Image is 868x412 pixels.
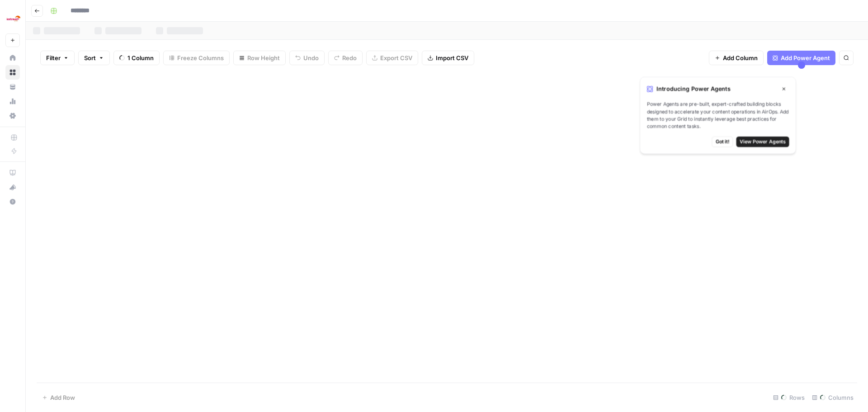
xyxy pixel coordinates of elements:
button: Add Column [709,51,764,65]
span: Redo [342,53,357,62]
span: Row Height [247,53,280,62]
a: AirOps Academy [5,166,20,180]
button: Workspace: Ice Travel Group [5,7,20,30]
button: 1 Column [113,51,160,65]
span: Add Row [50,393,75,402]
a: Your Data [5,80,20,94]
span: Power Agents are pre-built, expert-crafted building blocks designed to accelerate your content op... [647,101,789,130]
div: Columns [808,390,857,405]
span: Got it! [716,138,730,145]
button: Export CSV [366,51,418,65]
span: 1 Column [127,53,154,62]
span: Add Column [723,53,758,62]
button: Add Power Agent [767,51,835,65]
button: Add Row [37,390,80,405]
span: Sort [84,53,96,62]
div: Rows [769,390,808,405]
span: Filter [46,53,61,62]
button: Undo [289,51,325,65]
button: Import CSV [422,51,474,65]
button: Redo [328,51,363,65]
button: Filter [40,51,75,65]
span: Undo [303,53,319,62]
span: Freeze Columns [177,53,224,62]
div: Introducing Power Agents [647,84,789,94]
a: Browse [5,65,20,80]
button: View Power Agents [736,137,789,147]
button: Row Height [233,51,286,65]
a: Usage [5,94,20,109]
a: Settings [5,109,20,123]
button: Help + Support [5,194,20,209]
span: Import CSV [436,53,468,62]
span: View Power Agents [740,138,786,145]
button: What's new? [5,180,20,194]
button: Got it! [712,137,733,147]
span: Export CSV [380,53,412,62]
span: Add Power Agent [781,53,830,62]
button: Freeze Columns [163,51,230,65]
img: Ice Travel Group Logo [5,10,22,27]
button: Sort [78,51,110,65]
a: Home [5,51,20,65]
div: What's new? [6,180,19,194]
